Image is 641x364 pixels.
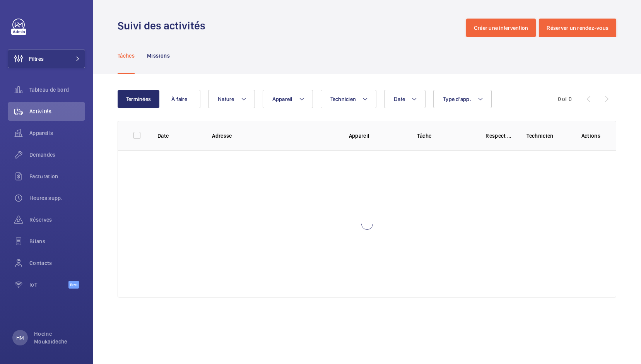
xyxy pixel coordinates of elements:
span: Beta [68,281,79,289]
button: Date [384,90,426,108]
p: Appareil [349,132,405,140]
span: Appareils [29,129,85,137]
button: Technicien [321,90,377,108]
span: Bilans [29,238,85,245]
p: Hocine Moukaideche [34,330,80,345]
p: Actions [581,132,600,140]
p: Technicien [526,132,569,140]
span: Demandes [29,151,85,159]
span: Filtres [29,55,44,63]
span: Tableau de bord [29,86,85,94]
button: Créer une intervention [466,19,536,37]
span: Appareil [272,96,292,102]
h1: Suivi des activités [118,19,210,33]
p: Tâche [417,132,473,140]
span: Type d'app. [443,96,471,102]
div: 0 of 0 [558,95,572,103]
p: Missions [147,52,170,60]
button: Terminées [118,90,159,108]
button: Appareil [263,90,313,108]
button: Filtres [8,50,85,68]
span: Nature [218,96,234,102]
p: Adresse [212,132,336,140]
span: Réserves [29,216,85,224]
p: HM [16,334,24,342]
span: Contacts [29,259,85,267]
p: Tâches [118,52,135,60]
button: Type d'app. [433,90,492,108]
p: Respect délai [485,132,514,140]
span: Technicien [330,96,356,102]
span: IoT [29,281,68,289]
span: Activités [29,108,85,115]
button: Nature [208,90,255,108]
span: Heures supp. [29,194,85,202]
button: À faire [159,90,200,108]
span: Date [394,96,405,102]
button: Réserver un rendez-vous [539,19,616,37]
span: Facturation [29,173,85,180]
p: Date [157,132,200,140]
